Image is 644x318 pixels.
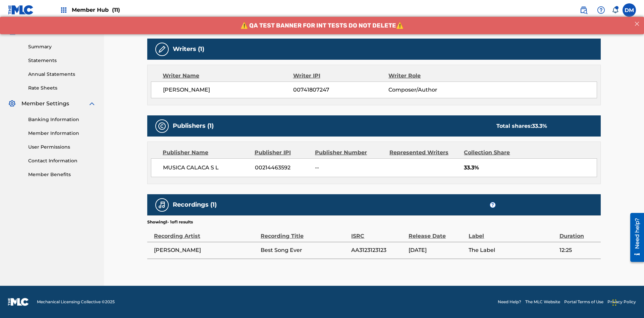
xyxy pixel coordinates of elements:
[28,43,96,50] a: Summary
[28,157,96,164] a: Contact Information
[625,210,644,265] iframe: Resource Center
[612,7,619,13] div: Notifications
[559,225,597,240] div: Duration
[610,286,644,318] iframe: Chat Widget
[173,122,214,130] h5: Publishers (1)
[409,246,465,254] span: [DATE]
[72,6,120,14] span: Member Hub
[88,100,96,108] img: expand
[564,299,603,305] a: Portal Terms of Use
[154,246,257,254] span: [PERSON_NAME]
[559,246,597,254] span: 12:25
[28,130,96,137] a: Member Information
[28,71,96,78] a: Annual Statements
[28,116,96,123] a: Banking Information
[532,123,547,129] span: 33.3 %
[594,3,608,17] div: Help
[112,7,120,13] span: (11)
[158,45,166,53] img: Writers
[255,149,310,157] div: Publisher IPI
[498,299,521,305] a: Need Help?
[490,202,495,208] span: ?
[293,72,389,80] div: Writer IPI
[173,201,217,209] h5: Recordings (1)
[607,299,636,305] a: Privacy Policy
[597,6,605,14] img: help
[496,122,547,130] div: Total shares:
[158,201,166,209] img: Recordings
[612,293,616,313] div: Drag
[577,3,590,17] a: Public Search
[158,122,166,130] img: Publishers
[623,3,636,17] div: User Menu
[28,85,96,92] a: Rate Sheets
[154,225,257,240] div: Recording Artist
[163,72,293,80] div: Writer Name
[60,6,68,14] img: Top Rightsholders
[163,164,250,172] span: MUSICA CALACA S L
[8,298,29,306] img: logo
[163,149,250,157] div: Publisher Name
[261,246,348,254] span: Best Song Ever
[409,225,465,240] div: Release Date
[351,246,405,254] span: AA3123123123
[28,144,96,151] a: User Permissions
[388,86,475,94] span: Composer/Author
[315,149,384,157] div: Publisher Number
[315,164,384,172] span: --
[580,6,588,14] img: search
[261,225,348,240] div: Recording Title
[28,57,96,64] a: Statements
[37,299,115,305] span: Mechanical Licensing Collective © 2025
[293,86,388,94] span: 00741807247
[389,149,459,157] div: Represented Writers
[469,246,556,254] span: The Label
[525,299,560,305] a: The MLC Website
[464,164,597,172] span: 33.3%
[8,100,16,108] img: Member Settings
[469,225,556,240] div: Label
[8,5,34,15] img: MLC Logo
[255,164,310,172] span: 00214463592
[28,171,96,178] a: Member Benefits
[464,149,529,157] div: Collection Share
[147,219,193,225] p: Showing 1 - 1 of 1 results
[173,45,204,53] h5: Writers (1)
[21,100,69,108] span: Member Settings
[388,72,475,80] div: Writer Role
[163,86,293,94] span: [PERSON_NAME]
[240,5,404,12] span: ⚠️ QA TEST BANNER FOR INT TESTS DO NOT DELETE⚠️
[351,225,405,240] div: ISRC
